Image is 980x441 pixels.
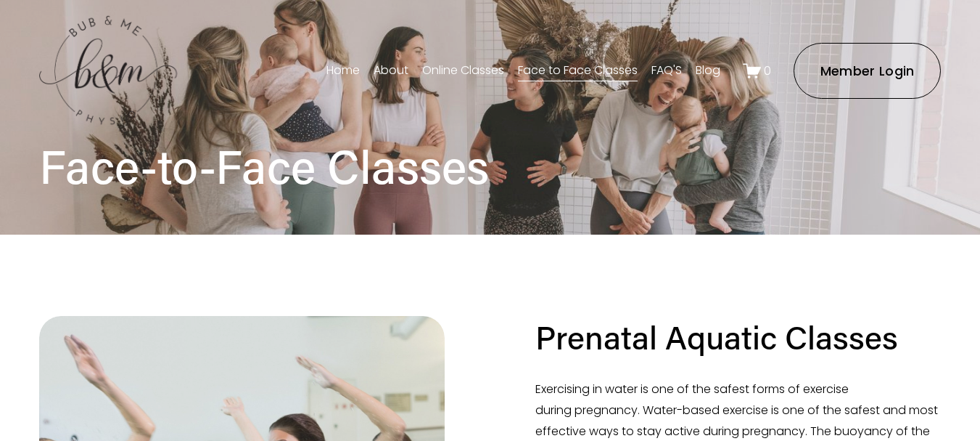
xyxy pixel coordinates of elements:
[422,60,504,83] a: Online Classes
[794,43,941,99] a: Member Login
[764,62,771,79] span: 0
[535,315,898,358] h2: Prenatal Aquatic Classes
[39,137,490,195] h1: Face-to-Face Classes
[651,60,682,83] a: FAQ'S
[326,60,360,83] a: Home
[374,60,408,83] a: About
[39,15,177,127] img: bubandme
[518,60,638,83] a: Face to Face Classes
[743,62,772,80] a: 0
[696,60,720,83] a: Blog
[820,62,915,80] ms-portal-inner: Member Login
